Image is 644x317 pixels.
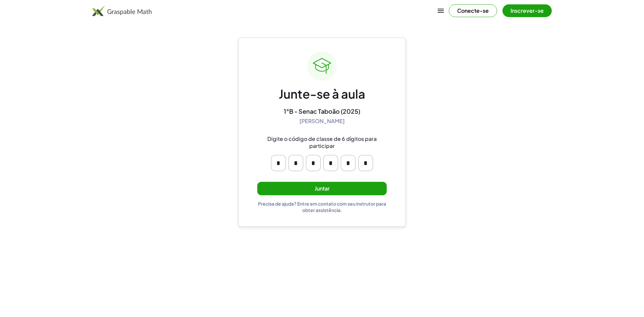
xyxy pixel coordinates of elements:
[288,155,303,171] input: Por favor, insira o caractere OTP 2
[300,117,345,124] font: [PERSON_NAME]
[284,107,360,115] font: 1°B - Senac Taboão (2025)
[267,135,377,149] font: Digite o código de classe de 6 dígitos para participar
[323,155,338,171] input: Por favor, insira o caractere OTP 4
[279,86,365,101] font: Junte-se à aula
[271,155,286,171] input: Por favor, insira o caractere OTP 1
[257,182,387,196] button: Juntar
[449,4,497,17] button: Conecte-se
[358,155,373,171] input: Por favor, insira o caractere OTP 6
[306,155,321,171] input: Por favor, insira o caractere OTP 3
[315,185,330,192] font: Juntar
[341,155,356,171] input: Por favor, insira o caractere OTP 5
[511,7,544,14] font: Inscrever-se
[258,201,386,213] font: Precisa de ajuda? Entre em contato com seu instrutor para obter assistência.
[457,7,489,14] font: Conecte-se
[502,4,552,17] button: Inscrever-se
